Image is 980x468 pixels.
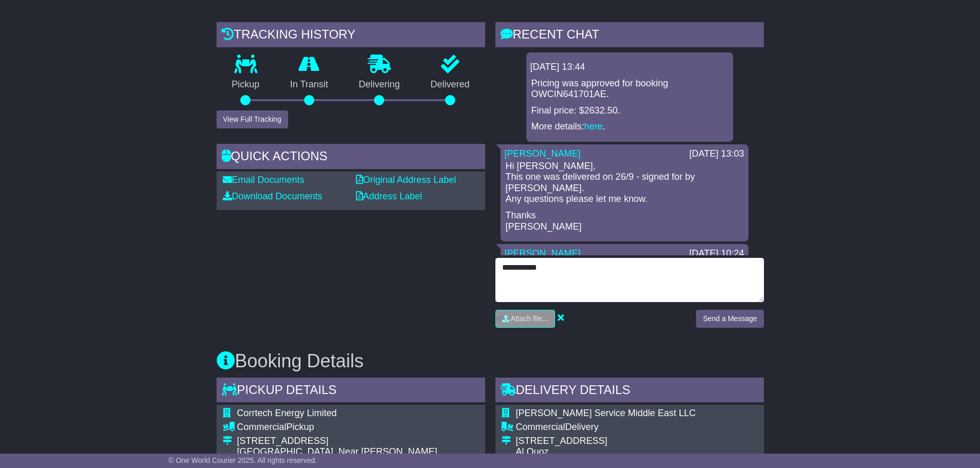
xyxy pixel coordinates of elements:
p: Final price: $2632.50. [531,105,728,117]
a: Download Documents [223,191,323,201]
p: Pickup [217,79,275,90]
a: [PERSON_NAME] [505,248,581,258]
a: [PERSON_NAME] [505,148,581,159]
div: Pickup Details [217,378,485,405]
div: Delivery Details [495,378,764,405]
p: Delivering [344,79,416,90]
span: Commercial [516,422,565,432]
a: Address Label [356,191,422,201]
div: Al Quoz [516,446,758,458]
p: Pricing was approved for booking OWCIN641701AE. [531,78,728,100]
span: Commercial [237,422,287,432]
div: Quick Actions [217,144,485,172]
div: Delivery [516,422,758,433]
h3: Booking Details [217,351,764,371]
p: In Transit [275,79,344,90]
div: [DATE] 10:24 [689,248,744,259]
div: [DATE] 13:44 [530,62,729,73]
div: RECENT CHAT [495,22,764,50]
div: Tracking history [217,22,485,50]
span: © One World Courier 2025. All rights reserved. [169,456,317,464]
a: here [584,121,603,132]
p: Hi [PERSON_NAME], This one was delivered on 26/9 - signed for by [PERSON_NAME]. Any questions ple... [506,161,743,205]
span: [PERSON_NAME] Service Middle East LLC [516,408,696,418]
span: Corrtech Energy Limited [237,408,337,418]
div: [DATE] 13:03 [689,148,744,160]
button: View Full Tracking [217,110,288,128]
a: Original Address Label [356,175,456,185]
div: [STREET_ADDRESS] [516,436,758,447]
button: Send a Message [696,310,763,328]
p: Thanks [PERSON_NAME] [506,210,743,232]
div: [STREET_ADDRESS] [237,436,479,447]
p: More details: . [531,121,728,133]
div: Pickup [237,422,479,433]
a: Email Documents [223,175,305,185]
p: Delivered [415,79,485,90]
